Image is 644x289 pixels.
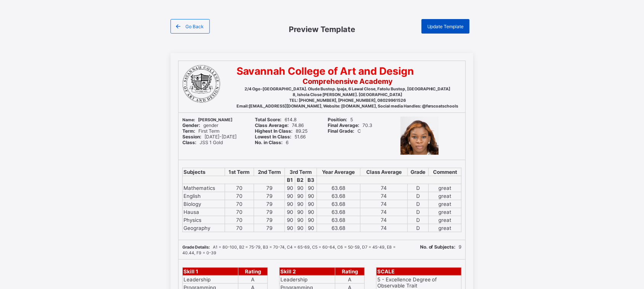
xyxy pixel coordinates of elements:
td: great [429,184,462,192]
th: Skill 1 [183,268,238,276]
span: No. in Class: [255,140,286,145]
td: 63.68 [317,192,361,200]
td: D [407,224,428,232]
span: Name: [182,117,198,122]
span: 614.8 [255,117,297,122]
span: C [328,128,361,134]
span: 89.25 [255,128,308,134]
th: Subjects [183,168,225,176]
th: Rating [335,268,365,276]
td: 90 [285,184,295,192]
td: D [407,192,428,200]
td: 63.68 [317,216,361,224]
span: Term: [182,128,198,134]
td: 90 [306,208,317,216]
td: 90 [295,208,306,216]
span: 51.66 [255,134,306,140]
span: Session: [182,134,204,140]
td: 90 [285,216,295,224]
th: Rating [238,268,268,276]
span: Email:[EMAIL_ADDRESS][DOMAIN_NAME], Website: [DOMAIN_NAME], Social media Handles: @ferscoatschools [237,104,462,109]
span: 5 [328,117,353,122]
td: 79 [254,192,285,200]
span: 6 [255,140,289,145]
th: B3 [306,176,317,184]
span: 9 [420,244,462,250]
td: 90 [306,184,317,192]
span: Final Grade: [328,128,357,134]
th: 2nd Term [254,168,285,176]
td: 70 [225,224,254,232]
span: 2/4 Ogo-[GEOGRAPHIC_DATA]. Olude Bustop. Ipaja, 6 Lawal Close, Fatolu Bustop, [GEOGRAPHIC_DATA] [245,87,454,92]
td: 74 [361,192,408,200]
span: TEL: [PHONE_NUMBER], [PHONE_NUMBER], 08029961526 [289,98,409,103]
span: 74.86 [255,122,304,128]
th: 3rd Term [285,168,317,176]
td: 63.68 [317,200,361,208]
td: D [407,200,428,208]
td: 70 [225,208,254,216]
td: 74 [361,224,408,232]
th: 1st Term [225,168,254,176]
td: great [429,192,462,200]
td: 70 [225,184,254,192]
span: Class Average: [255,122,292,128]
td: 74 [361,216,408,224]
td: great [429,216,462,224]
img: 267-2679652_scad-best-school-logo-designs.png [182,65,221,103]
td: 90 [306,200,317,208]
td: Physics [183,216,225,224]
td: 63.68 [317,184,361,192]
th: Class Average [361,168,408,176]
th: Year Average [317,168,361,176]
td: 90 [285,200,295,208]
span: 70.3 [328,122,372,128]
td: 70 [225,216,254,224]
span: Grade Details: [182,245,213,250]
td: 90 [295,184,306,192]
th: SCALE [377,268,462,276]
td: 70 [225,200,254,208]
td: 79 [254,184,285,192]
span: Total Score: [255,117,285,122]
td: 90 [295,224,306,232]
span: Highest In Class: [255,128,296,134]
span: Go Back [185,24,204,29]
td: 74 [361,184,408,192]
td: 63.68 [317,208,361,216]
span: JSS 1 Gold [182,140,223,145]
td: 90 [295,200,306,208]
span: Savannah College of Art and Design [237,65,414,77]
td: Geography [183,224,225,232]
td: Leadership [183,276,238,284]
span: Final Average: [328,122,362,128]
td: A [335,276,365,284]
th: Grade [407,168,428,176]
span: Update Template [427,24,464,29]
span: 8, Ishola Close [PERSON_NAME]. [GEOGRAPHIC_DATA] [293,92,406,97]
span: A1 = 80-100, B2 = 75-79, B3 = 70-74, C4 = 65-69, C5 = 60-64, C6 = 50-59, D7 = 45-49, E8 = 40.44, ... [182,245,396,255]
td: 90 [306,192,317,200]
td: 63.68 [317,224,361,232]
td: great [429,208,462,216]
td: 74 [361,208,408,216]
th: B2 [295,176,306,184]
td: 90 [306,224,317,232]
span: Comprehensive Academy [303,77,396,86]
span: Class: [182,140,200,145]
td: D [407,216,428,224]
span: Lowest In Class: [255,134,295,140]
th: B1 [285,176,295,184]
td: Mathematics [183,184,225,192]
td: 79 [254,216,285,224]
td: 70 [225,192,254,200]
td: Biology [183,200,225,208]
td: A [238,276,268,284]
td: Leadership [280,276,335,284]
td: 79 [254,200,285,208]
span: Position: [328,117,350,122]
span: First Term [182,128,219,134]
td: 90 [295,216,306,224]
td: English [183,192,225,200]
td: great [429,224,462,232]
